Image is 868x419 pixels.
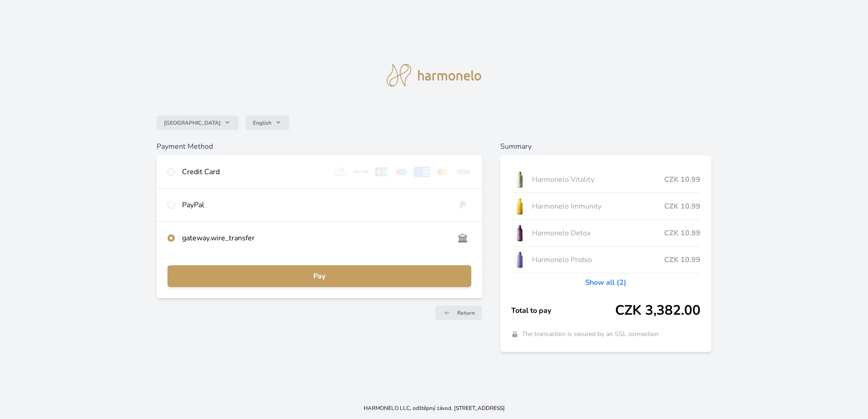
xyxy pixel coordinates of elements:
[664,201,700,212] span: CZK 10.99
[175,271,464,282] span: Pay
[353,166,370,177] img: discover.svg
[454,200,471,210] img: paypal.svg
[182,166,325,177] div: Credit Card
[393,166,410,177] img: maestro.svg
[373,166,390,177] img: jcb.svg
[532,228,664,239] span: Harmonelo Detox
[454,233,471,244] img: bankTransfer_IBAN.svg
[182,233,447,244] div: gateway.wire_transfer
[511,222,528,244] img: DETOX_se_stinem_x-lo.jpg
[157,116,238,130] button: [GEOGRAPHIC_DATA]
[511,168,528,191] img: CLEAN_VITALITY_se_stinem_x-lo.jpg
[414,166,430,177] img: amex.svg
[435,306,482,320] a: Return
[182,200,447,210] div: PayPal
[157,141,482,152] h6: Payment Method
[532,201,664,212] span: Harmonelo Immunity
[664,254,700,265] span: CZK 10.99
[511,248,528,271] img: CLEAN_PROBIO_se_stinem_x-lo.jpg
[500,141,711,152] h6: Summary
[511,195,528,218] img: IMMUNITY_se_stinem_x-lo.jpg
[664,174,700,185] span: CZK 10.99
[332,166,349,177] img: diners.svg
[585,277,626,288] a: Show all (2)
[532,174,664,185] span: Harmonelo Vitality
[454,166,471,177] img: visa.svg
[664,228,700,239] span: CZK 10.99
[168,265,471,287] button: Pay
[615,302,700,319] span: CZK 3,382.00
[532,254,664,265] span: Harmonelo Probio
[246,116,289,130] button: English
[522,330,659,339] span: The transaction is secured by an SSL connection
[164,119,221,127] span: [GEOGRAPHIC_DATA]
[434,166,451,177] img: mc.svg
[511,305,615,316] span: Total to pay
[457,309,475,317] span: Return
[253,119,271,127] span: English
[387,64,481,87] img: logo.svg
